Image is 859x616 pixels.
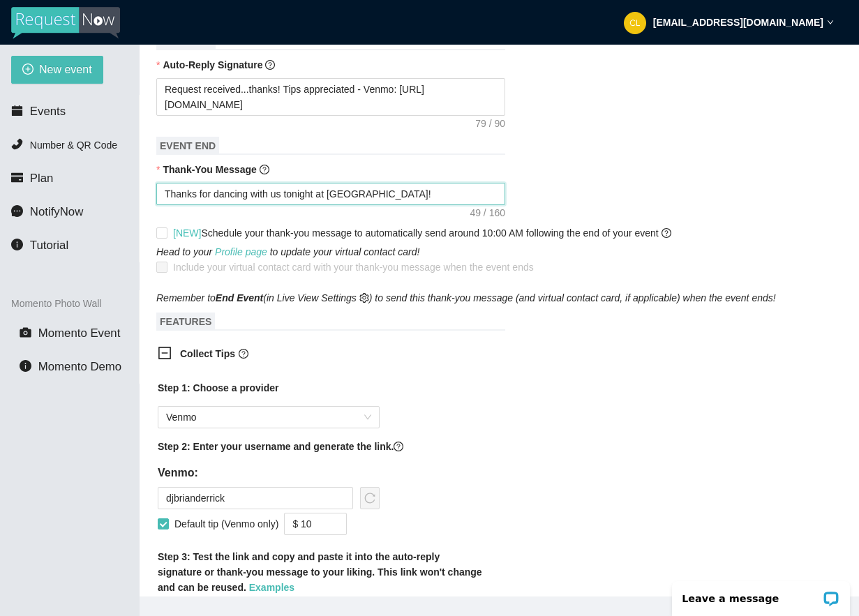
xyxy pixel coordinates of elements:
span: Number & QR Code [30,140,117,151]
span: [NEW] [173,227,201,239]
span: Default tip (Venmo only) [169,516,284,532]
span: Schedule your thank-you message to automatically send around 10:00 AM following the end of your e... [173,227,671,239]
i: Remember to (in Live View Settings ) to send this thank-you message (and virtual contact card, if... [156,292,776,303]
h5: Venmo: [158,465,380,481]
img: 71fd231b459e46701a55cef29275c810 [624,12,646,34]
span: minus-square [158,346,172,360]
b: Collect Tips [180,348,235,359]
span: NotifyNow [30,205,83,218]
span: question-circle [394,442,403,451]
span: camera [20,326,31,338]
strong: [EMAIL_ADDRESS][DOMAIN_NAME] [653,17,823,28]
a: Profile page [215,246,267,257]
span: calendar [11,105,23,117]
span: EVENT END [156,137,219,155]
textarea: Request received...thanks! Tips appreciated - Venmo: [URL][DOMAIN_NAME] [156,78,505,116]
iframe: LiveChat chat widget [663,572,859,616]
span: info-circle [11,239,23,250]
b: Step 3: Test the link and copy and paste it into the auto-reply signature or thank-you message to... [158,551,482,593]
button: reload [360,487,380,509]
span: Momento Demo [38,360,121,373]
b: Step 2: Enter your username and generate the link. [158,441,394,452]
span: question-circle [260,165,269,174]
span: phone [11,138,23,150]
div: Collect Tipsquestion-circle [147,338,495,372]
span: info-circle [20,360,31,372]
span: Plan [30,172,54,185]
span: FEATURES [156,313,215,331]
b: Auto-Reply Signature [163,59,262,70]
span: down [827,19,834,26]
span: Tutorial [30,239,68,252]
span: plus-circle [22,63,33,77]
span: New event [39,61,92,78]
i: Head to your to update your virtual contact card! [156,246,419,257]
span: question-circle [662,228,671,238]
span: Momento Event [38,326,121,340]
span: setting [359,293,369,303]
b: End Event [216,292,263,303]
span: Events [30,105,66,118]
span: question-circle [265,60,275,70]
span: Include your virtual contact card with your thank-you message when the event ends [173,262,534,273]
b: Thank-You Message [163,164,256,175]
span: credit-card [11,172,23,183]
b: Step 1: Choose a provider [158,382,278,393]
span: question-circle [239,349,248,359]
button: plus-circleNew event [11,56,103,84]
span: message [11,205,23,217]
input: Venmo username (without the @) [158,487,353,509]
img: RequestNow [11,7,120,39]
a: Examples [249,582,294,593]
span: Venmo [166,407,371,428]
textarea: Thanks for dancing with us tonight at [GEOGRAPHIC_DATA]! [156,183,505,205]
